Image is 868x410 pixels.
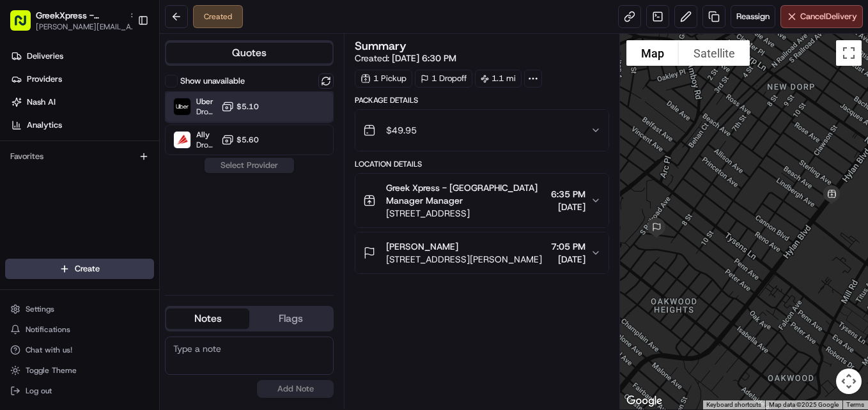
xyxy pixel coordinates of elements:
[5,115,159,135] a: Analytics
[5,361,154,379] button: Toggle Theme
[26,251,98,264] span: Knowledge Base
[13,186,33,206] img: Regen Pajulas
[43,122,210,135] div: Start new chat
[121,251,205,264] span: API Documentation
[623,393,665,409] img: Google
[8,246,103,269] a: 📗Knowledge Base
[392,52,456,64] span: [DATE] 6:30 PM
[13,166,82,176] div: Past conversations
[27,73,62,85] span: Providers
[5,300,154,318] button: Settings
[355,174,608,227] button: Greek Xpress - [GEOGRAPHIC_DATA] Manager Manager[STREET_ADDRESS]6:35 PM[DATE]
[36,22,138,32] button: [PERSON_NAME][EMAIL_ADDRESS][DOMAIN_NAME]
[196,107,216,117] span: Dropoff ETA 19 minutes
[800,11,857,22] span: Cancel Delivery
[355,40,407,52] h3: Summary
[43,135,162,145] div: We're available if you need us!
[5,341,154,359] button: Chat with us!
[5,69,159,89] a: Providers
[5,382,154,400] button: Log out
[5,92,159,112] a: Nash AI
[623,393,665,409] a: Open this area in Google Maps (opens a new window)
[626,40,679,66] button: Show street map
[13,122,36,145] img: 1736555255976-a54dd68f-1ca7-489b-9aae-adbdc363a1c4
[5,146,154,167] div: Favorites
[475,70,522,87] div: 1.1 mi
[166,308,249,329] button: Notes
[103,198,129,208] span: [DATE]
[13,13,38,38] img: Nash
[355,232,608,273] button: [PERSON_NAME][STREET_ADDRESS][PERSON_NAME]7:05 PM[DATE]
[26,345,72,355] span: Chat with us!
[13,252,23,262] div: 📗
[90,282,155,292] a: Powered byPylon
[26,304,54,314] span: Settings
[198,163,233,179] button: See all
[551,201,585,213] span: [DATE]
[731,5,775,28] button: Reassign
[736,11,770,22] span: Reassign
[769,401,839,408] span: Map data ©2025 Google
[33,82,211,96] input: Clear
[26,199,36,209] img: 1736555255976-a54dd68f-1ca7-489b-9aae-adbdc363a1c4
[780,5,863,28] button: CancelDelivery
[108,252,118,262] div: 💻
[706,400,761,409] button: Keyboard shortcuts
[196,130,216,140] span: Ally
[26,386,52,396] span: Log out
[27,119,62,131] span: Analytics
[386,124,417,137] span: $49.95
[127,282,155,292] span: Pylon
[5,5,132,36] button: GreekXpress - [GEOGRAPHIC_DATA][PERSON_NAME][EMAIL_ADDRESS][DOMAIN_NAME]
[221,100,259,113] button: $5.10
[249,308,332,329] button: Flags
[551,188,585,201] span: 6:35 PM
[355,52,456,65] span: Created:
[13,51,233,72] p: Welcome 👋
[217,126,233,141] button: Start new chat
[221,133,259,146] button: $5.60
[551,253,585,266] span: [DATE]
[836,40,862,66] button: Toggle fullscreen view
[355,70,412,87] div: 1 Pickup
[386,181,546,207] span: Greek Xpress - [GEOGRAPHIC_DATA] Manager Manager
[75,263,100,275] span: Create
[40,198,93,208] span: Regen Pajulas
[103,246,210,269] a: 💻API Documentation
[196,96,216,107] span: Uber
[36,9,124,22] button: GreekXpress - [GEOGRAPHIC_DATA]
[96,198,100,208] span: •
[355,95,609,105] div: Package Details
[386,207,546,220] span: [STREET_ADDRESS]
[174,98,190,115] img: Uber
[236,135,259,145] span: $5.60
[174,132,190,148] img: Ally
[236,102,259,112] span: $5.10
[551,240,585,253] span: 7:05 PM
[355,159,609,169] div: Location Details
[166,43,332,63] button: Quotes
[415,70,472,87] div: 1 Dropoff
[5,259,154,279] button: Create
[5,321,154,338] button: Notifications
[836,368,862,394] button: Map camera controls
[27,50,63,62] span: Deliveries
[386,253,542,266] span: [STREET_ADDRESS][PERSON_NAME]
[27,96,56,108] span: Nash AI
[5,46,159,66] a: Deliveries
[355,110,608,151] button: $49.95
[679,40,750,66] button: Show satellite imagery
[180,75,245,87] label: Show unavailable
[846,401,864,408] a: Terms
[26,324,70,335] span: Notifications
[196,140,216,150] span: Dropoff ETA 7 hours
[26,365,77,376] span: Toggle Theme
[386,240,458,253] span: [PERSON_NAME]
